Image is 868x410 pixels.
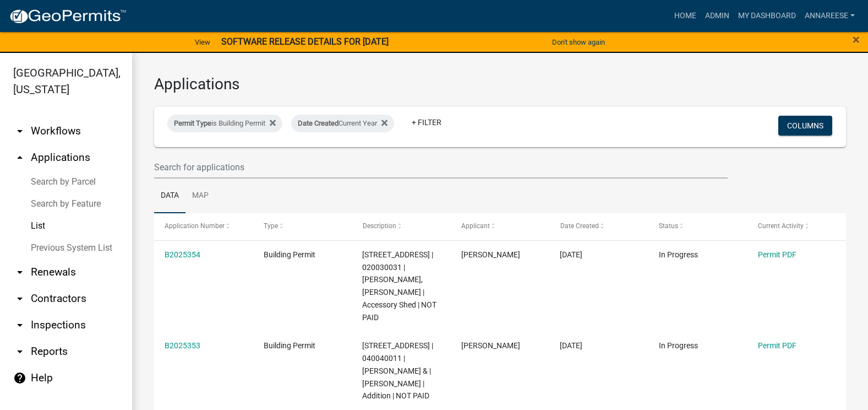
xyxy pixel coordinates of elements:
[13,125,26,138] i: arrow_drop_down
[174,119,211,127] span: Permit Type
[403,112,450,132] a: + Filter
[461,222,490,230] span: Applicant
[167,115,282,132] div: is Building Permit
[734,6,800,26] a: My Dashboard
[853,33,860,46] button: Close
[758,341,796,350] a: Permit PDF
[701,6,734,26] a: Admin
[165,250,200,259] a: B2025354
[560,222,598,230] span: Date Created
[670,6,701,26] a: Home
[648,213,747,240] datatable-header-cell: Status
[778,116,832,136] button: Columns
[362,222,396,230] span: Description
[461,250,520,259] span: Kevin Weitzel
[185,179,215,214] a: Map
[154,156,728,179] input: Search for applications
[13,371,26,385] i: help
[758,222,804,230] span: Current Activity
[659,341,698,350] span: In Progress
[451,213,550,240] datatable-header-cell: Applicant
[13,345,26,358] i: arrow_drop_down
[747,213,846,240] datatable-header-cell: Current Activity
[13,292,26,305] i: arrow_drop_down
[291,115,394,132] div: Current Year
[853,32,860,47] span: ×
[154,75,846,94] h3: Applications
[362,250,436,322] span: 15782 820TH AVE | 020030031 | WEITZEL,KEVIN ROSS | Accessory Shed | NOT PAID
[758,250,796,259] a: Permit PDF
[264,250,315,259] span: Building Permit
[13,266,26,279] i: arrow_drop_down
[560,341,582,350] span: 09/23/2025
[264,341,315,350] span: Building Permit
[352,213,451,240] datatable-header-cell: Description
[362,341,433,400] span: 15879 700TH AVE | 040040011 | LEE,CHRISTOPHER J & | KATIE A LEE | Addition | NOT PAID
[461,341,520,350] span: Katie Lee
[800,6,859,26] a: annareese
[548,33,609,51] button: Don't show again
[264,222,278,230] span: Type
[13,151,26,164] i: arrow_drop_up
[659,250,698,259] span: In Progress
[165,341,200,350] a: B2025353
[298,119,339,127] span: Date Created
[190,33,215,51] a: View
[154,179,185,214] a: Data
[165,222,225,230] span: Application Number
[560,250,582,259] span: 09/24/2025
[253,213,352,240] datatable-header-cell: Type
[221,36,389,47] strong: SOFTWARE RELEASE DETAILS FOR [DATE]
[659,222,678,230] span: Status
[154,213,253,240] datatable-header-cell: Application Number
[13,319,26,332] i: arrow_drop_down
[549,213,648,240] datatable-header-cell: Date Created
